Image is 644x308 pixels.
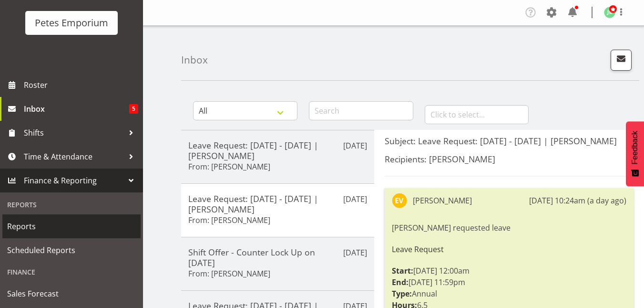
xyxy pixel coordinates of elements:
div: Petes Emporium [35,16,108,30]
strong: End: [392,277,409,287]
span: Scheduled Reports [7,243,136,257]
span: 5 [129,104,138,114]
span: Feedback [631,131,639,164]
span: Shifts [24,126,124,140]
h5: Leave Request: [DATE] - [DATE] | [PERSON_NAME] [188,140,367,161]
img: eva-vailini10223.jpg [392,193,407,208]
input: Search [309,101,413,120]
span: Roster [24,78,138,92]
h5: Leave Request: [DATE] - [DATE] | [PERSON_NAME] [188,193,367,214]
strong: Type: [392,288,412,299]
a: Sales Forecast [2,282,141,306]
h4: Inbox [181,54,208,65]
a: Reports [2,214,141,238]
button: Feedback - Show survey [626,121,644,186]
a: Scheduled Reports [2,238,141,262]
img: jodine-bunn132.jpg [604,7,615,18]
div: [PERSON_NAME] [413,195,472,206]
span: Finance & Reporting [24,173,124,188]
div: Reports [2,195,141,214]
span: Sales Forecast [7,287,136,301]
strong: Start: [392,266,413,276]
h5: Recipients: [PERSON_NAME] [385,154,634,164]
p: [DATE] [343,140,367,151]
div: [DATE] 10:24am (a day ago) [529,195,626,206]
h5: Subject: Leave Request: [DATE] - [DATE] | [PERSON_NAME] [385,136,634,146]
div: Finance [2,262,141,282]
span: Inbox [24,102,129,116]
input: Click to select... [425,105,529,124]
p: [DATE] [343,247,367,258]
span: Reports [7,219,136,234]
h6: From: [PERSON_NAME] [188,269,270,278]
h6: Leave Request [392,245,626,254]
h6: From: [PERSON_NAME] [188,215,270,225]
span: Time & Attendance [24,149,124,164]
h5: Shift Offer - Counter Lock Up on [DATE] [188,247,367,268]
h6: From: [PERSON_NAME] [188,162,270,171]
p: [DATE] [343,193,367,205]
